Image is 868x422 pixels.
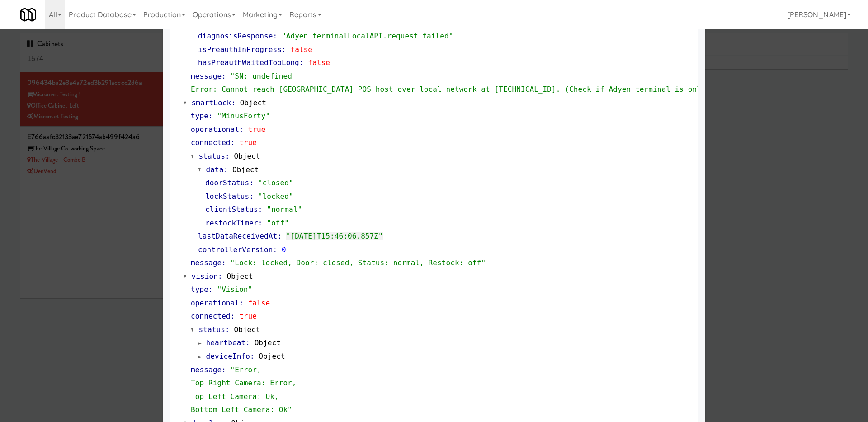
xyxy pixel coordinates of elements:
span: : [249,192,254,201]
span: Object [255,338,281,347]
span: "[DATE]T15:46:06.857Z" [286,232,383,240]
span: "Lock: locked, Door: closed, Status: normal, Restock: off" [231,258,486,267]
span: : [258,205,263,214]
span: operational [191,299,239,307]
span: : [273,245,277,254]
span: : [231,138,235,147]
span: : [245,338,250,347]
span: true [239,138,257,147]
span: "Vision" [217,285,252,294]
img: Micromart [20,7,36,23]
span: heartbeat [206,338,246,347]
span: : [225,325,230,334]
span: type [191,285,208,294]
span: message [191,258,222,267]
span: Object [259,352,285,361]
span: Object [234,325,260,334]
span: vision [192,272,218,281]
span: deviceInfo [206,352,250,361]
span: : [208,112,213,120]
span: false [248,299,270,307]
span: lockStatus [205,192,249,201]
span: : [239,125,244,134]
span: : [222,72,226,80]
span: restockTimer [205,219,258,227]
span: message [191,366,222,374]
span: : [208,285,213,294]
span: "Adyen terminalLocalAPI.request failed" [282,32,453,40]
span: : [250,352,255,361]
span: : [231,98,236,107]
span: isPreauthInProgress [198,45,282,54]
span: message [191,72,222,80]
span: : [258,219,263,227]
span: : [218,272,222,281]
span: hasPreauthWaitedTooLong [198,58,299,67]
span: clientStatus [205,205,258,214]
span: true [239,312,257,320]
span: status [199,152,225,160]
span: Object [226,272,253,281]
span: lastDataReceivedAt [198,232,277,240]
span: controllerVersion [198,245,273,254]
span: : [225,152,230,160]
span: "closed" [258,178,293,187]
span: : [223,165,228,174]
span: data [206,165,224,174]
span: Object [234,152,260,160]
span: : [239,299,244,307]
span: connected [191,138,231,147]
span: : [282,45,286,54]
span: Object [240,98,266,107]
span: true [248,125,266,134]
span: : [277,232,282,240]
span: "Error, Top Right Camera: Error, Top Left Camera: Ok, Bottom Left Camera: Ok" [191,366,297,414]
span: : [299,58,304,67]
span: doorStatus [205,178,249,187]
span: false [308,58,330,67]
span: : [273,32,277,40]
span: status [199,325,225,334]
span: Object [232,165,259,174]
span: : [222,258,226,267]
span: "off" [267,219,289,227]
span: "locked" [258,192,293,201]
span: : [222,366,226,374]
span: false [290,45,312,54]
span: "MinusForty" [217,112,270,120]
span: operational [191,125,239,134]
span: "normal" [267,205,302,214]
span: diagnosisResponse [198,32,273,40]
span: : [231,312,235,320]
span: 0 [282,245,286,254]
span: smartLock [192,98,231,107]
span: connected [191,312,231,320]
span: : [249,178,254,187]
span: type [191,112,208,120]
